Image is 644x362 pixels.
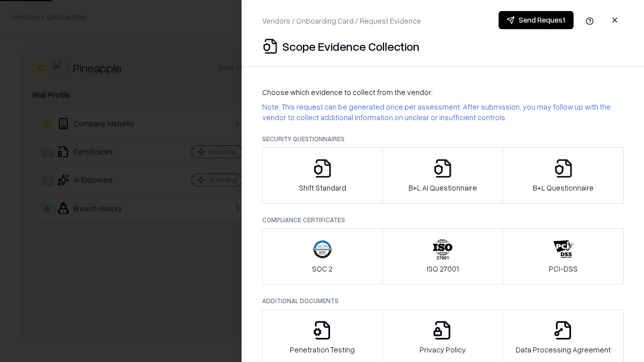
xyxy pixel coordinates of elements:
button: Send Request [499,11,574,29]
p: B+L AI Questionnaire [409,183,477,193]
button: B+L AI Questionnaire [382,147,504,204]
p: SOC 2 [312,263,333,274]
p: Scope Evidence Collection [282,38,420,54]
button: SOC 2 [262,228,383,285]
p: ISO 27001 [427,263,459,274]
p: Data Processing Agreement [516,344,611,355]
p: Vendors / Onboarding Card / Request Evidence [262,16,421,26]
p: Penetration Testing [290,344,355,355]
button: B+L Questionnaire [503,147,624,204]
p: Privacy Policy [420,344,466,355]
p: Additional Documents [262,297,624,305]
button: Shift Standard [262,147,383,204]
p: Shift Standard [299,183,346,193]
button: ISO 27001 [382,228,504,285]
p: Security Questionnaires [262,135,624,143]
p: Choose which evidence to collect from the vendor: [262,87,624,98]
p: PCI-DSS [549,263,578,274]
p: Compliance Certificates [262,216,624,224]
p: B+L Questionnaire [533,183,594,193]
p: Note: This request can be generated once per assessment. After submission, you may follow up with... [262,102,624,123]
button: PCI-DSS [503,228,624,285]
